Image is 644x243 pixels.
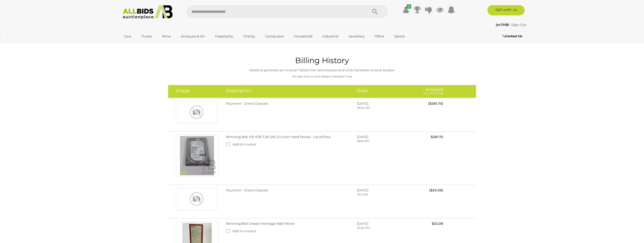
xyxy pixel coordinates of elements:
[176,134,218,177] img: Winning Bid: HP 4TB 7.2K SAS 3.5-Inch Hard Drives - Lot of Four
[262,32,287,41] a: Computers
[496,23,509,27] strong: jet791
[319,32,342,41] a: Industrial
[402,5,410,14] a: ✔
[357,226,406,230] p: 07:20 PM
[371,32,388,41] a: Office
[226,101,268,105] span: Payment - Direct Deposit
[226,221,295,226] a: Winning Bid: Drexel Heritage Wall Mirror
[176,188,217,210] img: Payment - Direct Deposit
[357,139,406,143] p: 08:10 PM
[414,88,443,95] h4: Amount
[428,101,443,105] span: ($281.75)
[357,88,406,93] h4: Date
[232,142,256,146] span: Add to invoice
[511,23,526,27] a: Sign Out
[121,32,134,41] a: Cars
[423,92,443,95] small: (Incl. BP & GST)
[212,32,236,41] a: Hospitality
[345,32,368,41] a: Jewellery
[291,32,316,41] a: Household
[496,23,510,27] a: jet791
[226,188,268,192] span: Payment - Direct Deposit
[14,67,630,73] p: Need to generate an invoice? Select the items below and click Generate Invoice button
[357,188,368,192] span: [DATE]
[240,32,258,41] a: Charity
[14,56,630,65] h1: Billing History
[138,32,155,41] a: Trucks
[357,221,368,226] span: [DATE]
[362,5,388,18] button: Search
[432,221,443,226] span: $33.08
[159,32,174,41] a: Wine
[226,88,350,93] h4: Description
[487,5,525,15] a: Sell with us
[503,33,523,39] a: Contact Us
[120,5,176,19] img: Allbids.com.au
[357,101,368,105] span: [DATE]
[357,135,368,139] span: [DATE]
[292,75,352,78] i: All date time in AUS Eastern Standard Time
[176,101,217,123] img: Payment - Direct Deposit
[357,193,406,197] p: 10:11 AM
[391,32,408,41] a: Sports
[407,4,411,9] i: ✔
[121,41,164,49] a: [GEOGRAPHIC_DATA]
[226,135,331,139] a: Winning Bid: HP 4TB 7.2K SAS 3.5-Inch Hard Drives - Lot of Four
[178,32,208,41] a: Antiques & Art
[357,106,406,110] p: 09:34 AM
[510,23,511,27] span: |
[431,135,443,139] span: $281.75
[429,188,443,192] span: ($33.08)
[232,229,256,233] span: Add to invoice
[176,88,218,93] h4: Image
[503,34,522,38] b: Contact Us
